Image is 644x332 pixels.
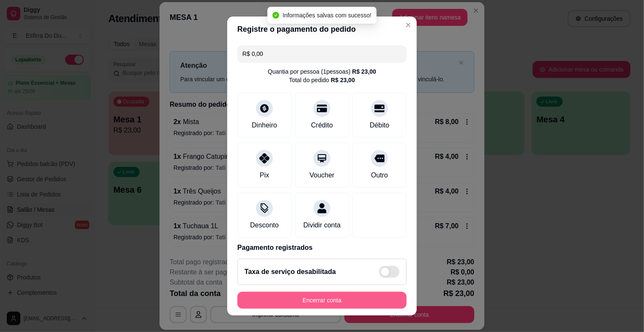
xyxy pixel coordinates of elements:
h2: Taxa de serviço desabilitada [245,267,336,277]
span: Informações salvas com sucesso! [283,12,372,19]
button: Encerrar conta [237,292,407,309]
div: Quantia por pessoa ( 1 pessoas) [268,67,376,76]
div: Desconto [250,220,279,230]
div: R$ 23,00 [331,76,355,84]
div: Crédito [311,120,333,130]
span: check-circle [272,12,279,19]
div: Dinheiro [252,120,277,130]
header: Registre o pagamento do pedido [227,17,417,42]
p: Pagamento registrados [237,243,407,253]
input: Ex.: hambúrguer de cordeiro [242,45,402,62]
button: Close [402,18,415,32]
div: Pix [260,170,269,180]
div: Voucher [310,170,335,180]
div: Dividir conta [303,220,341,230]
div: Total do pedido [289,76,355,84]
div: R$ 23,00 [352,67,376,76]
div: Débito [370,120,389,130]
div: Outro [371,170,388,180]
